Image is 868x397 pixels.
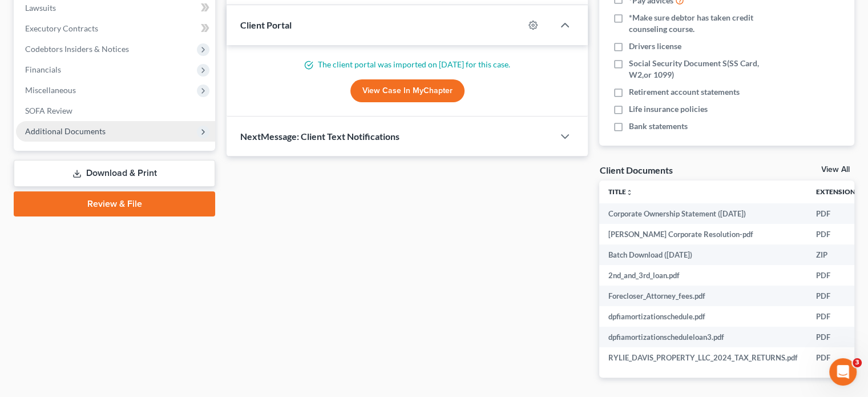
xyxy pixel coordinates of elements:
[626,189,633,196] i: unfold_more
[240,131,399,142] span: NextMessage: Client Text Notifications
[25,126,106,136] span: Additional Documents
[829,358,857,386] iframe: Intercom live chat
[599,306,807,327] td: dpfiamortizationschedule.pdf
[25,106,72,115] span: SOFA Review
[350,79,465,102] a: View Case in MyChapter
[25,44,129,54] span: Codebtors Insiders & Notices
[599,286,807,306] td: Forecloser_Attorney_fees.pdf
[240,59,574,70] p: The client portal was imported on [DATE] for this case.
[599,224,807,244] td: [PERSON_NAME] Corporate Resolution-pdf
[25,85,76,95] span: Miscellaneous
[629,41,681,52] span: Drivers license
[599,265,807,286] td: 2nd_and_3rd_loan.pdf
[16,101,215,121] a: SOFA Review
[629,86,740,98] span: Retirement account statements
[25,3,56,13] span: Lawsuits
[629,121,688,132] span: Bank statements
[25,23,98,33] span: Executory Contracts
[629,12,781,35] span: *Make sure debtor has taken credit counseling course.
[599,164,672,176] div: Client Documents
[599,203,807,224] td: Corporate Ownership Statement ([DATE])
[599,327,807,347] td: dpfiamortizationscheduleloan3.pdf
[14,160,215,187] a: Download & Print
[25,65,61,74] span: Financials
[629,103,708,115] span: Life insurance policies
[853,358,862,367] span: 3
[240,19,292,30] span: Client Portal
[599,244,807,265] td: Batch Download ([DATE])
[16,18,215,39] a: Executory Contracts
[629,58,781,81] span: Social Security Document S(SS Card, W2,or 1099)
[599,347,807,368] td: RYLIE_DAVIS_PROPERTY_LLC_2024_TAX_RETURNS.pdf
[821,166,850,174] a: View All
[14,191,215,216] a: Review & File
[816,187,862,196] a: Extensionunfold_more
[608,187,633,196] a: Titleunfold_more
